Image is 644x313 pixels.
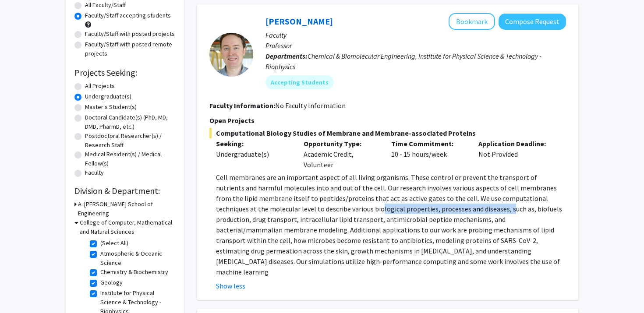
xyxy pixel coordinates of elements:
[449,13,495,30] button: Add Jeffery Klauda to Bookmarks
[85,40,175,58] label: Faculty/Staff with posted remote projects
[385,138,472,170] div: 10 - 15 hours/week
[78,200,175,218] h3: A. [PERSON_NAME] School of Engineering
[391,138,466,149] p: Time Commitment:
[85,131,175,150] label: Postdoctoral Researcher(s) / Research Staff
[74,186,175,196] h2: Division & Department:
[85,113,175,131] label: Doctoral Candidate(s) (PhD, MD, DMD, PharmD, etc.)
[216,172,566,277] p: Cell membranes are an important aspect of all living organisms. These control or prevent the tran...
[304,138,378,149] p: Opportunity Type:
[265,16,333,27] a: [PERSON_NAME]
[85,102,137,112] label: Master's Student(s)
[216,149,290,159] div: Undergraduate(s)
[209,115,566,126] p: Open Projects
[472,138,559,170] div: Not Provided
[100,278,123,287] label: Geology
[100,239,128,248] label: (Select All)
[74,67,175,78] h2: Projects Seeking:
[499,14,566,30] button: Compose Request to Jeffery Klauda
[85,168,104,177] label: Faculty
[216,281,245,291] button: Show less
[265,40,566,51] p: Professor
[85,81,115,91] label: All Projects
[7,274,37,306] iframe: Chat
[100,267,168,277] label: Chemistry & Biochemistry
[275,101,346,110] span: No Faculty Information
[209,101,275,110] b: Faculty Information:
[297,138,385,170] div: Academic Credit, Volunteer
[80,218,175,236] h3: College of Computer, Mathematical and Natural Sciences
[85,11,171,20] label: Faculty/Staff accepting students
[100,249,173,267] label: Atmospheric & Oceanic Science
[478,138,553,149] p: Application Deadline:
[265,52,541,71] span: Chemical & Biomolecular Engineering, Institute for Physical Science & Technology - Biophysics
[85,150,175,168] label: Medical Resident(s) / Medical Fellow(s)
[265,30,566,40] p: Faculty
[216,138,290,149] p: Seeking:
[85,92,131,101] label: Undergraduate(s)
[265,52,308,60] b: Departments:
[85,29,175,39] label: Faculty/Staff with posted projects
[209,128,566,138] span: Computational Biology Studies of Membrane and Membrane-associated Proteins
[265,75,334,89] mat-chip: Accepting Students
[85,0,126,10] label: All Faculty/Staff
